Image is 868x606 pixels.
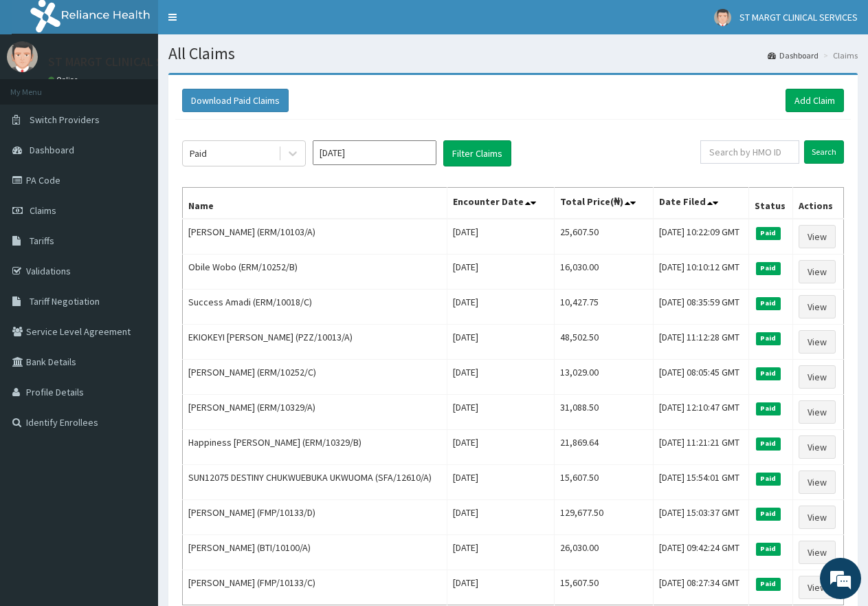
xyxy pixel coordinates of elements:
span: Claims [30,204,56,217]
td: [PERSON_NAME] (ERM/10329/A) [183,395,447,430]
span: Paid [756,402,781,415]
td: [PERSON_NAME] (ERM/10252/C) [183,360,447,395]
td: Happiness [PERSON_NAME] (ERM/10329/B) [183,430,447,465]
img: User Image [7,41,38,72]
td: [DATE] 09:42:24 GMT [653,535,748,570]
td: Obile Wobo (ERM/10252/B) [183,255,447,290]
span: Paid [756,508,781,520]
a: View [799,470,836,494]
td: [DATE] 11:12:28 GMT [653,325,748,360]
td: [DATE] [447,465,555,500]
a: View [799,330,836,354]
span: ST MARGT CLINICAL SERVICES [739,11,858,23]
td: [DATE] [447,535,555,570]
span: Paid [756,578,781,590]
td: EKIOKEYI [PERSON_NAME] (PZZ/10013/A) [183,325,447,360]
a: View [799,365,836,389]
div: Paid [190,147,207,160]
img: d_794563401_company_1708531726252_794563401 [25,69,56,103]
input: Search [804,140,844,164]
td: 15,607.50 [554,465,653,500]
td: [PERSON_NAME] (ERM/10103/A) [183,219,447,255]
td: 13,029.00 [554,360,653,395]
td: [DATE] 15:54:01 GMT [653,465,748,500]
a: View [799,400,836,424]
td: [DATE] [447,219,555,255]
a: View [799,225,836,248]
h1: All Claims [168,45,858,63]
td: [DATE] 08:27:34 GMT [653,570,748,605]
td: [DATE] 10:22:09 GMT [653,219,748,255]
td: [DATE] 11:21:21 GMT [653,430,748,465]
span: Paid [756,543,781,555]
button: Filter Claims [443,140,511,166]
a: Dashboard [768,50,819,61]
a: View [799,576,836,599]
th: Total Price(₦) [554,188,653,219]
td: [DATE] [447,500,555,535]
button: Download Paid Claims [182,89,289,112]
td: [DATE] 10:10:12 GMT [653,255,748,290]
th: Actions [793,188,844,219]
a: View [799,260,836,283]
td: 15,607.50 [554,570,653,605]
td: [DATE] 08:05:45 GMT [653,360,748,395]
span: We're online! [80,173,190,312]
img: User Image [714,9,731,26]
td: [DATE] [447,395,555,430]
td: SUN12075 DESTINY CHUKWUEBUKA UKWUOMA (SFA/12610/A) [183,465,447,500]
td: 129,677.50 [554,500,653,535]
td: [DATE] [447,255,555,290]
a: Online [48,75,81,85]
a: View [799,541,836,564]
span: Tariff Negotiation [30,295,100,307]
td: [PERSON_NAME] (BTI/10100/A) [183,535,447,570]
th: Status [748,188,792,219]
a: View [799,295,836,318]
span: Switch Providers [30,113,100,126]
span: Paid [756,227,781,239]
input: Select Month and Year [313,140,436,165]
td: [DATE] 15:03:37 GMT [653,500,748,535]
div: Minimize live chat window [225,7,258,40]
div: Chat with us now [71,77,231,95]
input: Search by HMO ID [700,140,799,164]
td: [DATE] [447,430,555,465]
th: Date Filed [653,188,748,219]
span: Paid [756,367,781,380]
td: [DATE] 12:10:47 GMT [653,395,748,430]
a: View [799,506,836,529]
td: 16,030.00 [554,255,653,290]
span: Dashboard [30,144,74,156]
td: [PERSON_NAME] (FMP/10133/C) [183,570,447,605]
td: [DATE] 08:35:59 GMT [653,290,748,325]
td: [DATE] [447,570,555,605]
td: [DATE] [447,325,555,360]
textarea: Type your message and hit 'Enter' [7,376,262,424]
td: 21,869.64 [554,430,653,465]
td: [DATE] [447,360,555,395]
td: 10,427.75 [554,290,653,325]
td: Success Amadi (ERM/10018/C) [183,290,447,325]
td: [PERSON_NAME] (FMP/10133/D) [183,500,447,535]
span: Paid [756,473,781,485]
td: 48,502.50 [554,325,653,360]
span: Paid [756,332,781,345]
td: 25,607.50 [554,219,653,255]
span: Tariffs [30,235,54,247]
td: 31,088.50 [554,395,653,430]
a: View [799,435,836,459]
a: Add Claim [786,89,844,112]
th: Encounter Date [447,188,555,219]
span: Paid [756,297,781,310]
span: Paid [756,437,781,450]
td: [DATE] [447,290,555,325]
li: Claims [820,50,858,61]
th: Name [183,188,447,219]
p: ST MARGT CLINICAL SERVICES [48,56,206,68]
td: 26,030.00 [554,535,653,570]
span: Paid [756,262,781,274]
